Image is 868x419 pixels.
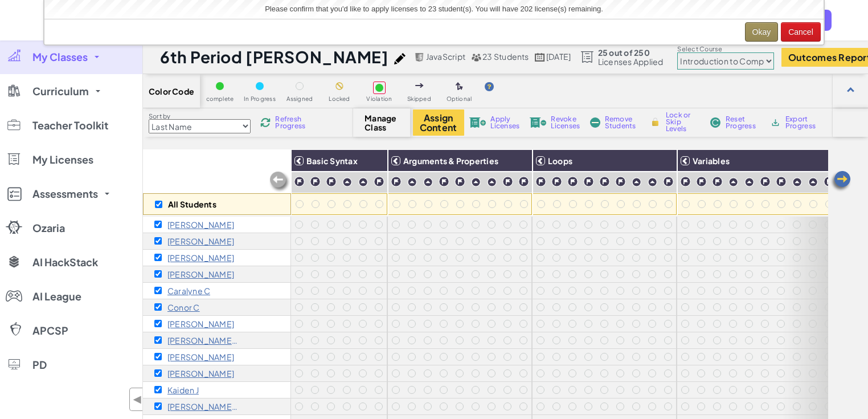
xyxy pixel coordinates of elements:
[149,87,194,96] span: Color Code
[598,48,664,57] span: 25 out of 250
[447,96,472,102] span: Optional
[160,46,388,68] h1: 6th Period [PERSON_NAME]
[710,117,721,128] img: IconReset.svg
[413,109,464,136] button: Assign Content
[32,154,93,165] span: My Licenses
[391,176,402,187] img: IconChallengeLevel.svg
[32,257,98,267] span: AI HackStack
[535,53,545,62] img: calendar.svg
[167,402,239,411] p: Landon K
[471,53,481,62] img: MultipleUsers.png
[648,177,657,187] img: IconPracticeLevel.svg
[785,116,820,129] span: Export Progress
[598,57,664,66] span: Licenses Applied
[167,303,200,312] p: Conor C
[482,51,529,62] span: 23 Students
[310,176,321,187] img: IconChallengeLevel.svg
[693,156,730,166] span: Variables
[712,176,723,187] img: IconChallengeLevel.svg
[358,177,368,187] img: IconPracticeLevel.svg
[260,117,271,128] img: IconReload.svg
[32,223,65,233] span: Ozaria
[518,176,529,187] img: IconChallengeLevel.svg
[407,177,417,187] img: IconPracticeLevel.svg
[265,5,603,13] span: Please confirm that you'd like to apply licenses to 23 student(s). You will have 202 license(s) r...
[294,176,305,187] img: IconChallengeLevel.svg
[808,177,818,187] img: IconPracticeLevel.svg
[781,22,821,42] button: Cancel
[455,176,465,187] img: IconChallengeLevel.svg
[167,369,234,378] p: Delana G
[426,51,465,62] span: JavaScript
[206,96,234,102] span: complete
[567,176,578,187] img: IconChallengeLevel.svg
[167,220,234,229] p: Richard A
[760,176,771,187] img: IconChallengeLevel.svg
[403,156,498,166] span: Arguments & Properties
[167,336,239,345] p: Taniya F
[551,176,562,187] img: IconChallengeLevel.svg
[32,189,98,199] span: Assessments
[548,156,572,166] span: Loops
[829,170,852,193] img: Arrow_Left.png
[490,116,519,129] span: Apply Licenses
[167,385,199,394] p: Kaiden J
[605,116,639,129] span: Remove Students
[583,176,594,187] img: IconChallengeLevel.svg
[728,177,738,187] img: IconPracticeLevel.svg
[326,176,337,187] img: IconChallengeLevel.svg
[167,253,234,262] p: Jake B
[485,82,494,91] img: IconHint.svg
[502,176,513,187] img: IconChallengeLevel.svg
[32,86,89,96] span: Curriculum
[745,22,779,42] button: Okay
[329,96,350,102] span: Locked
[680,176,691,187] img: IconChallengeLevel.svg
[471,177,481,187] img: IconPracticeLevel.svg
[824,176,834,187] img: IconChallengeLevel.svg
[551,116,580,129] span: Revoke Licenses
[590,117,600,128] img: IconRemoveStudents.svg
[167,286,210,295] p: Caralyne C
[286,96,313,102] span: Assigned
[456,82,463,91] img: IconOptionalLevel.svg
[275,116,310,129] span: Refresh Progress
[306,156,358,166] span: Basic Syntax
[167,237,234,246] p: Brandon B
[632,177,641,187] img: IconPracticeLevel.svg
[415,83,424,88] img: IconSkippedLevel.svg
[149,112,251,121] label: Sort by
[649,117,661,127] img: IconLock.svg
[535,176,546,187] img: IconChallengeLevel.svg
[342,177,352,187] img: IconPracticeLevel.svg
[423,177,433,187] img: IconPracticeLevel.svg
[168,200,216,209] p: All Students
[366,96,392,102] span: Violation
[167,352,234,361] p: Braye G
[469,117,486,128] img: IconLicenseApply.svg
[374,176,384,187] img: IconChallengeLevel.svg
[744,177,754,187] img: IconPracticeLevel.svg
[167,270,234,279] p: Kimani B
[726,116,760,129] span: Reset Progress
[244,96,276,102] span: In Progress
[268,170,291,193] img: Arrow_Left_Inactive.png
[407,96,431,102] span: Skipped
[414,53,424,62] img: javascript.png
[546,51,571,62] span: [DATE]
[365,113,398,132] span: Manage Class
[32,120,108,131] span: Teacher Toolkit
[167,319,234,328] p: Jovani C
[32,52,88,62] span: My Classes
[770,117,781,128] img: IconArchive.svg
[599,176,610,187] img: IconChallengeLevel.svg
[666,112,699,132] span: Lock or Skip Levels
[615,176,626,187] img: IconChallengeLevel.svg
[133,391,142,408] span: ◀
[32,291,81,302] span: AI League
[792,177,802,187] img: IconPracticeLevel.svg
[663,176,674,187] img: IconChallengeLevel.svg
[776,176,787,187] img: IconChallengeLevel.svg
[696,176,707,187] img: IconChallengeLevel.svg
[530,117,547,128] img: IconLicenseRevoke.svg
